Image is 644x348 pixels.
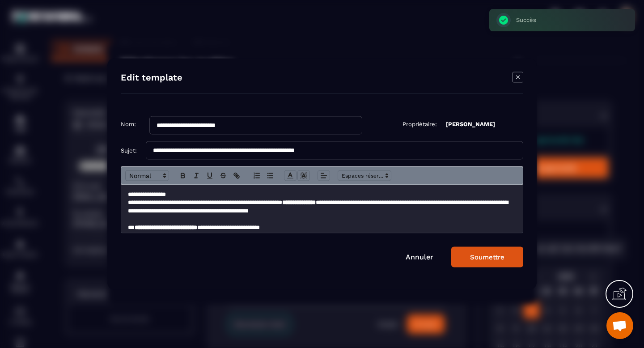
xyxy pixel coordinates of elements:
[406,253,433,261] a: Annuler
[121,72,182,85] h4: Edit template
[451,247,523,267] button: Soumettre
[402,121,437,127] p: Propriétaire:
[446,121,495,127] p: [PERSON_NAME]
[606,312,633,339] a: Ouvrir le chat
[121,121,136,127] p: Nom:
[470,253,504,261] div: Soumettre
[121,147,137,154] p: Sujet:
